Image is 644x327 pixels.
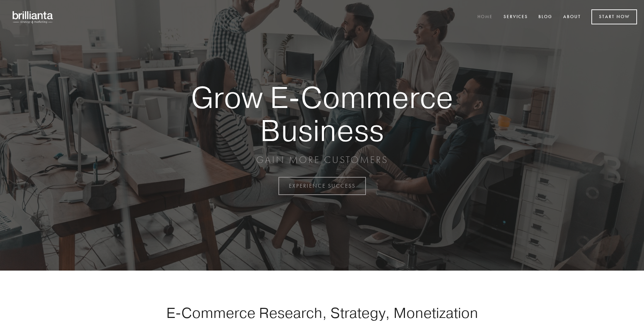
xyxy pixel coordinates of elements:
a: Start Now [591,9,637,24]
p: GAIN MORE CUSTOMERS [167,154,477,166]
h1: E-Commerce Research, Strategy, Monetization [144,304,500,321]
a: Services [499,11,532,23]
a: EXPERIENCE SUCCESS [278,177,366,195]
a: Blog [534,11,557,23]
strong: Grow E-Commerce Business [167,81,477,147]
img: brillianta - research, strategy, marketing [7,7,59,27]
a: About [559,11,585,23]
a: Home [473,11,497,23]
